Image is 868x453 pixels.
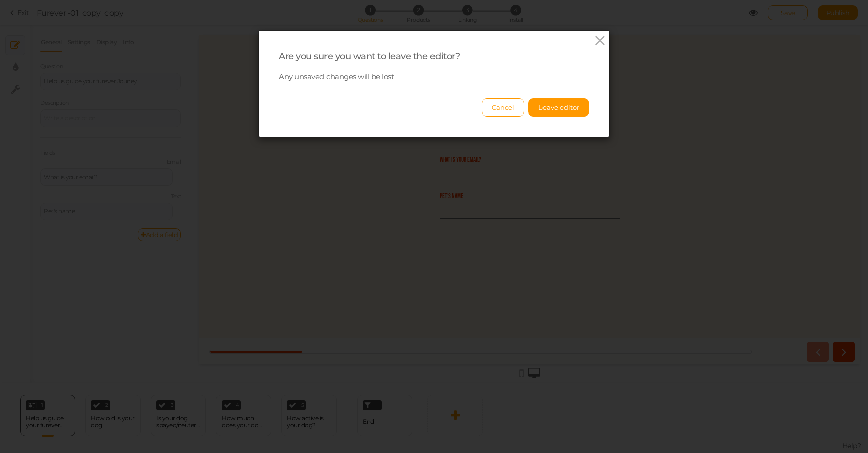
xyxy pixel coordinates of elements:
[279,51,589,62] div: Are you sure you want to leave the editor?
[528,98,589,117] button: Leave editor
[279,72,589,82] p: Any unsaved changes will be lost
[240,157,421,165] div: Pet's name
[240,121,421,129] div: What is your email?
[482,98,524,117] button: Cancel
[261,86,400,100] div: Help us guide your furever Jouney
